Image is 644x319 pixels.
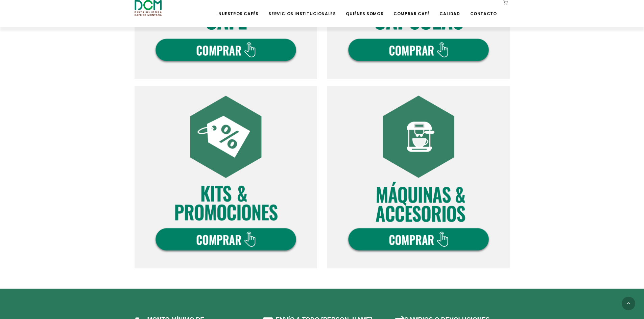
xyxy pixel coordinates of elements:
[214,1,262,17] a: Nuestros Cafés
[466,1,501,17] a: Contacto
[264,1,340,17] a: Servicios Institucionales
[327,86,510,268] img: DCM-WEB-BOT-COMPRA-V2024-04.png
[342,1,387,17] a: Quiénes Somos
[389,1,433,17] a: Comprar Café
[135,86,317,268] img: DCM-WEB-BOT-COMPRA-V2024-03.png
[435,1,464,17] a: Calidad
